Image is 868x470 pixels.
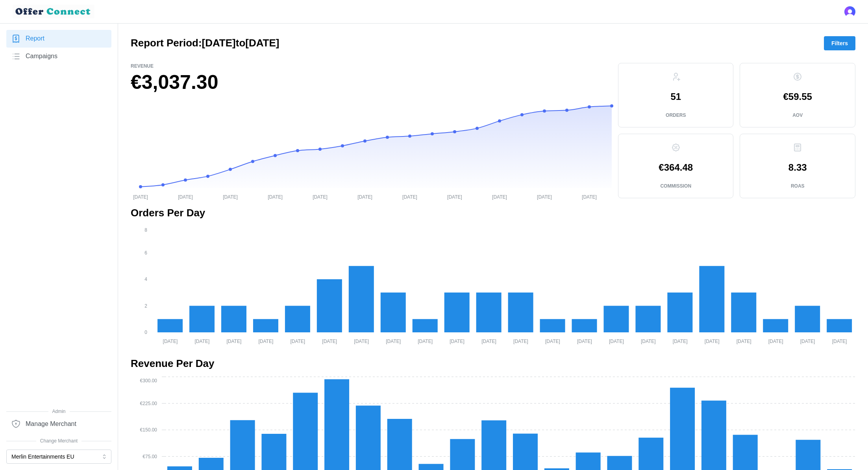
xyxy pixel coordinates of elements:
p: AOV [792,112,803,119]
p: 8.33 [788,163,807,172]
tspan: [DATE] [582,194,597,199]
tspan: [DATE] [402,194,417,199]
tspan: [DATE] [609,338,624,344]
p: Orders [666,112,686,119]
h2: Orders Per Day [131,206,855,220]
tspan: [DATE] [354,338,369,344]
tspan: €150.00 [140,427,157,433]
img: 's logo [844,6,855,17]
tspan: [DATE] [258,338,273,344]
tspan: 0 [144,330,147,335]
span: Change Merchant [6,437,111,445]
h2: Revenue Per Day [131,357,855,370]
tspan: [DATE] [178,194,193,199]
tspan: [DATE] [537,194,552,199]
tspan: [DATE] [737,338,751,344]
button: Filters [824,36,855,50]
tspan: [DATE] [577,338,592,344]
tspan: [DATE] [705,338,720,344]
tspan: [DATE] [447,194,462,199]
tspan: 6 [144,250,147,256]
tspan: [DATE] [481,338,496,344]
tspan: [DATE] [133,194,148,199]
button: Merlin Entertainments EU [6,450,111,464]
tspan: €225.00 [140,401,157,406]
span: Filters [831,37,848,50]
tspan: [DATE] [163,338,178,344]
span: Report [26,34,44,44]
tspan: [DATE] [768,338,783,344]
span: Campaigns [26,52,57,61]
a: Manage Merchant [6,415,111,433]
tspan: 4 [144,276,147,282]
p: €364.48 [659,163,693,172]
button: Open user button [844,6,855,17]
tspan: [DATE] [800,338,815,344]
tspan: 8 [144,227,147,232]
p: €59.55 [783,92,812,101]
tspan: [DATE] [322,338,337,344]
tspan: [DATE] [641,338,656,344]
p: 51 [670,92,681,101]
img: loyalBe Logo [13,5,94,18]
tspan: [DATE] [226,338,241,344]
h2: Report Period: [DATE] to [DATE] [131,36,279,50]
tspan: [DATE] [313,194,328,199]
tspan: [DATE] [832,338,847,344]
tspan: €75.00 [143,454,157,459]
tspan: [DATE] [450,338,465,344]
tspan: [DATE] [195,338,210,344]
p: ROAS [791,183,805,190]
tspan: [DATE] [418,338,433,344]
tspan: [DATE] [290,338,305,344]
tspan: [DATE] [492,194,507,199]
h1: €3,037.30 [131,70,612,95]
tspan: [DATE] [545,338,560,344]
span: Manage Merchant [26,419,76,429]
tspan: [DATE] [268,194,283,199]
a: Report [6,30,111,48]
tspan: [DATE] [357,194,372,199]
p: Commission [660,183,691,190]
tspan: [DATE] [386,338,401,344]
a: Campaigns [6,48,111,65]
p: Revenue [131,63,612,70]
tspan: [DATE] [223,194,238,199]
tspan: [DATE] [513,338,528,344]
tspan: €300.00 [140,378,157,383]
span: Admin [6,408,111,415]
tspan: 2 [144,303,147,309]
tspan: [DATE] [673,338,688,344]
